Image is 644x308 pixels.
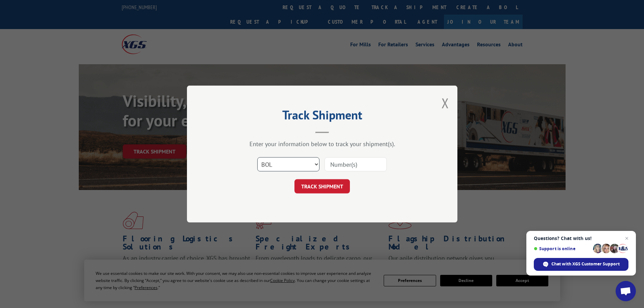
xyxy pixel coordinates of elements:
[616,281,636,301] div: Open chat
[442,94,449,112] button: Close modal
[221,140,424,148] div: Enter your information below to track your shipment(s).
[551,261,620,267] span: Chat with XGS Customer Support
[534,246,591,251] span: Support is online
[294,179,350,193] button: TRACK SHIPMENT
[325,157,387,171] input: Number(s)
[221,110,424,123] h2: Track Shipment
[534,258,628,271] div: Chat with XGS Customer Support
[534,236,628,241] span: Questions? Chat with us!
[623,234,631,242] span: Close chat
